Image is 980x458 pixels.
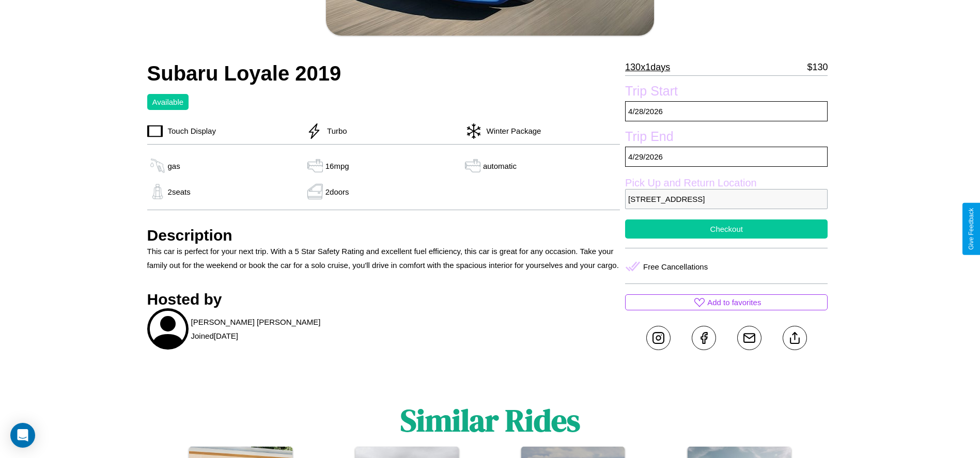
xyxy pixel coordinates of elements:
p: 4 / 28 / 2026 [625,101,828,121]
label: Pick Up and Return Location [625,177,828,189]
p: 2 doors [325,185,349,199]
h1: Similar Rides [400,399,580,441]
p: [PERSON_NAME] [PERSON_NAME] [191,315,321,329]
p: Add to favorites [707,295,761,309]
button: Checkout [625,219,828,239]
div: Give Feedback [968,208,975,250]
label: Trip Start [625,84,828,101]
p: Free Cancellations [643,260,708,274]
button: Add to favorites [625,294,828,310]
img: gas [305,158,325,173]
label: Trip End [625,129,828,147]
p: Turbo [322,124,347,138]
h3: Hosted by [147,291,620,308]
p: 4 / 29 / 2026 [625,147,828,167]
p: Joined [DATE] [191,329,238,343]
img: gas [147,158,168,173]
p: This car is perfect for your next trip. With a 5 Star Safety Rating and excellent fuel efficiency... [147,244,620,272]
p: $ 130 [807,59,828,75]
p: 16 mpg [325,159,349,173]
div: Open Intercom Messenger [10,423,35,448]
p: Available [152,95,184,109]
p: 130 x 1 days [625,59,670,75]
p: 2 seats [168,185,191,199]
h3: Description [147,227,620,244]
img: gas [305,184,325,199]
p: Touch Display [163,124,216,138]
p: [STREET_ADDRESS] [625,189,828,209]
p: gas [168,159,180,173]
img: gas [147,184,168,199]
img: gas [462,158,483,173]
p: automatic [483,159,517,173]
p: Winter Package [481,124,541,138]
h2: Subaru Loyale 2019 [147,62,620,85]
